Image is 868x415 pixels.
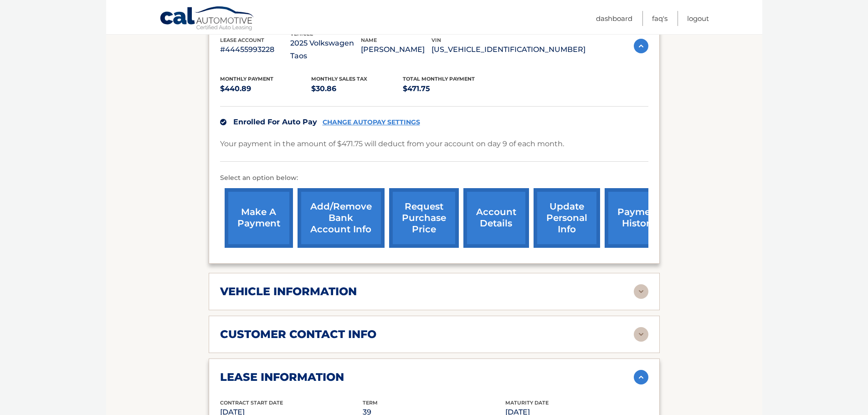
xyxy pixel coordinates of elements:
[634,370,648,384] img: accordion-active.svg
[634,327,648,342] img: accordion-rest.svg
[323,118,420,126] a: CHANGE AUTOPAY SETTINGS
[505,400,549,406] span: Maturity Date
[634,39,648,53] img: accordion-active.svg
[220,43,291,56] p: #44455993228
[431,37,441,43] span: vin
[687,11,709,26] a: Logout
[220,119,226,125] img: check.svg
[534,188,600,248] a: update personal info
[389,188,459,248] a: request purchase price
[220,37,264,43] span: lease account
[225,188,293,248] a: make a payment
[311,82,403,95] p: $30.86
[290,37,361,62] p: 2025 Volkswagen Taos
[220,76,273,82] span: Monthly Payment
[361,43,431,56] p: [PERSON_NAME]
[605,188,673,248] a: payment history
[220,370,344,384] h2: lease information
[403,76,475,82] span: Total Monthly Payment
[361,37,377,43] span: name
[233,118,317,126] span: Enrolled For Auto Pay
[220,400,283,406] span: Contract Start Date
[596,11,632,26] a: Dashboard
[220,82,312,95] p: $440.89
[634,284,648,299] img: accordion-rest.svg
[431,43,586,56] p: [US_VEHICLE_IDENTIFICATION_NUMBER]
[220,328,376,341] h2: customer contact info
[220,138,564,150] p: Your payment in the amount of $471.75 will deduct from your account on day 9 of each month.
[159,6,255,32] a: Cal Automotive
[363,400,378,406] span: Term
[463,188,529,248] a: account details
[652,11,668,26] a: FAQ's
[220,173,648,184] p: Select an option below:
[298,188,385,248] a: Add/Remove bank account info
[311,76,367,82] span: Monthly sales Tax
[403,82,494,95] p: $471.75
[220,285,357,298] h2: vehicle information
